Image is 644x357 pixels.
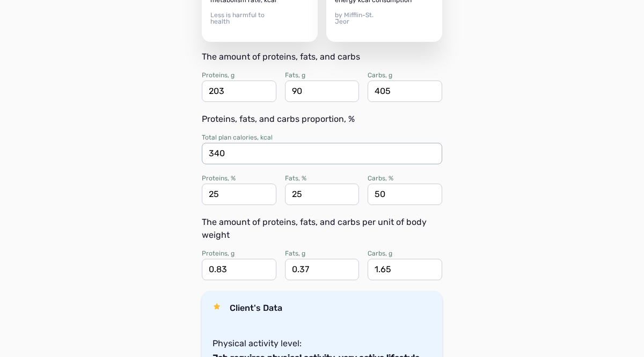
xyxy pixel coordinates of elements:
div: Fats, g [285,72,360,78]
div: Fats, g [285,250,360,257]
p: Physical activity level: [213,336,431,352]
div: Proteins, g [202,72,276,78]
div: The amount of proteins, fats, and carbs [197,50,447,63]
div: The amount of proteins, fats, and carbs per unit of body weight [197,216,447,242]
div: Carbs, g [368,72,442,78]
div: Total plan calories, kcal [202,134,442,141]
div: Less is harmful to health [210,12,309,25]
div: Proteins, g [202,250,276,257]
div: Proteins, % [202,175,276,181]
div: by Mifflin-St. Jeor [335,12,434,25]
div: Fats, % [285,175,360,181]
div: Carbs, % [368,175,442,181]
div: Proteins, fats, and carbs proportion , % [197,113,447,126]
div: Carbs, g [368,250,442,257]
